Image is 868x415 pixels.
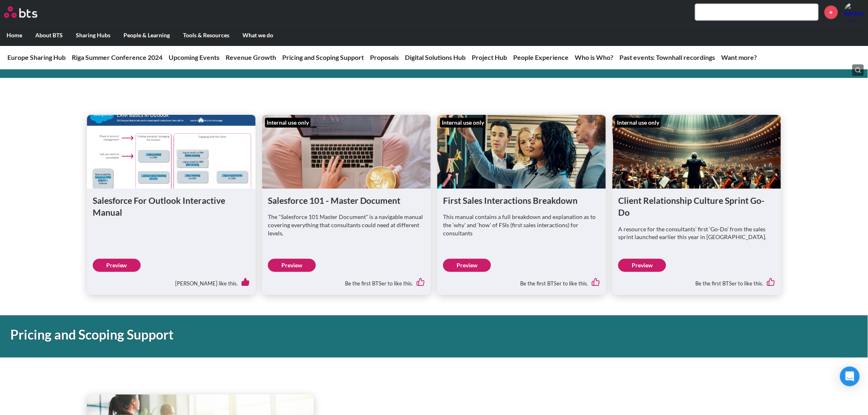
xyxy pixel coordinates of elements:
label: What we do [236,25,280,46]
div: Be the first BTSer to like this. [268,272,425,289]
a: Proposals [370,53,399,61]
h1: Client Relationship Culture Sprint Go-Do [618,194,775,219]
a: Europe Sharing Hub [7,53,66,61]
a: Project Hub [472,53,507,61]
a: Preview [93,259,141,272]
div: Be the first BTSer to like this. [618,272,775,289]
a: Want more? [722,53,757,61]
label: About BTS [29,25,69,46]
a: Profile [844,2,864,22]
a: Revenue Growth [226,53,276,61]
a: People Experience [513,53,569,61]
div: Be the first BTSer to like this. [443,272,600,289]
h1: Salesforce 101 - Master Document [268,194,425,206]
a: Riga Summer Conference 2024 [72,53,162,61]
p: The "Salesforce 101 Master Document" is a navigable manual covering everything that consultants c... [268,213,425,237]
h1: Salesforce For Outlook Interactive Manual [93,194,250,219]
div: Internal use only [615,118,661,128]
div: [PERSON_NAME] like this. [93,272,250,289]
label: Sharing Hubs [69,25,117,46]
p: A resource for the consultants’ first ‘Go-Do’ from the sales sprint launched earlier this year in... [618,225,775,241]
div: Open Intercom Messenger [840,367,860,386]
h1: First Sales Interactions Breakdown [443,194,600,206]
a: Digital Solutions Hub [405,53,466,61]
a: Who is Who? [575,53,613,61]
div: Internal use only [265,118,311,128]
label: Tools & Resources [176,25,236,46]
a: Go home [4,6,53,18]
a: Preview [618,259,666,272]
a: Pricing and Scoping Support [282,53,364,61]
a: Past events: Townhall recordings [619,53,715,61]
label: People & Learning [117,25,176,46]
a: + [825,5,838,19]
a: Upcoming Events [169,53,219,61]
a: Preview [443,259,491,272]
img: Benjamin Wilcock [844,2,864,22]
a: Preview [268,259,316,272]
p: This manual contains a full breakdown and explanation as to the ‘why’ and ‘how’ of FSIs (first sa... [443,213,600,237]
h1: Pricing and Scoping Support [10,326,603,344]
div: Internal use only [440,118,486,128]
img: BTS Logo [4,6,37,18]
